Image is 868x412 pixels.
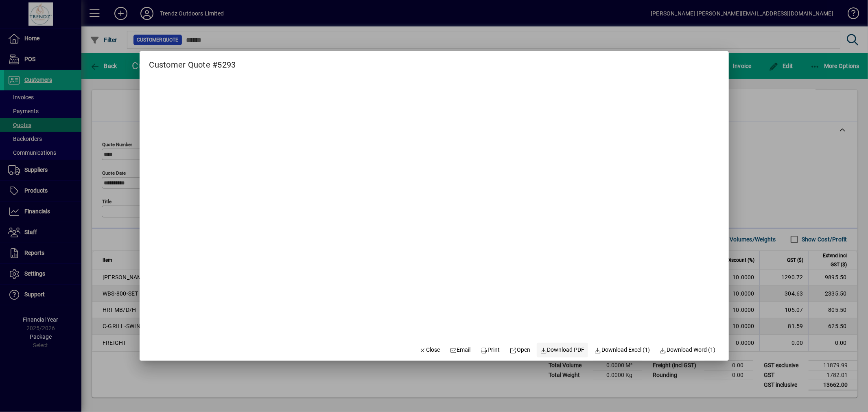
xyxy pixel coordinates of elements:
button: Download Word (1) [656,343,719,357]
span: Print [481,346,500,354]
a: Download PDF [537,343,588,357]
button: Close [416,343,444,357]
span: Download Excel (1) [595,346,650,354]
span: Open [510,346,531,354]
button: Email [446,343,474,357]
span: Email [450,346,471,354]
span: Close [419,346,440,354]
h2: Customer Quote #5293 [140,51,246,71]
a: Open [507,343,534,357]
span: Download PDF [540,346,585,354]
span: Download Word (1) [660,346,716,354]
button: Print [477,343,503,357]
button: Download Excel (1) [591,343,654,357]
